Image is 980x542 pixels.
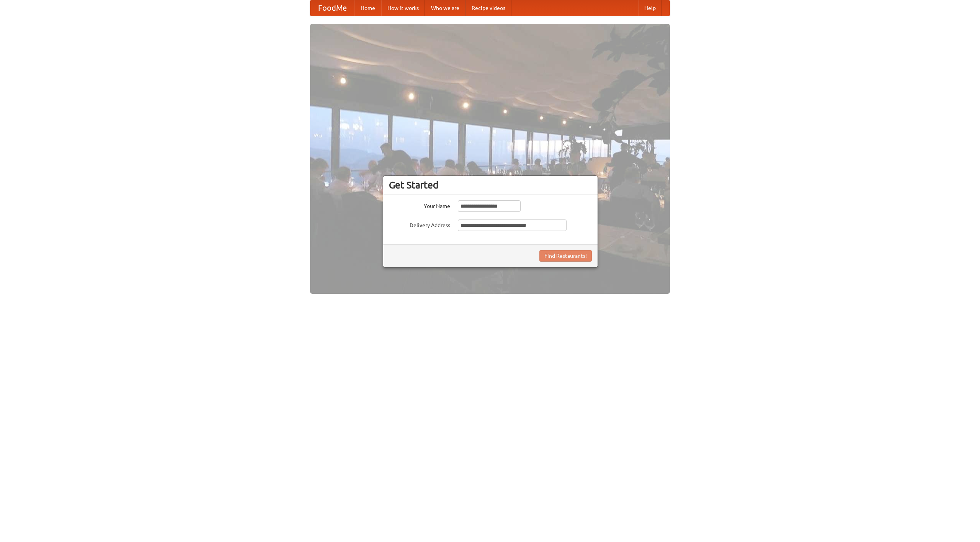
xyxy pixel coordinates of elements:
h3: Get Started [389,179,592,191]
a: How it works [381,0,425,16]
a: FoodMe [310,0,354,16]
a: Help [638,0,662,16]
label: Delivery Address [389,219,450,229]
a: Recipe videos [465,0,511,16]
a: Who we are [425,0,465,16]
label: Your Name [389,200,450,210]
a: Home [354,0,381,16]
button: Find Restaurants! [539,250,592,262]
